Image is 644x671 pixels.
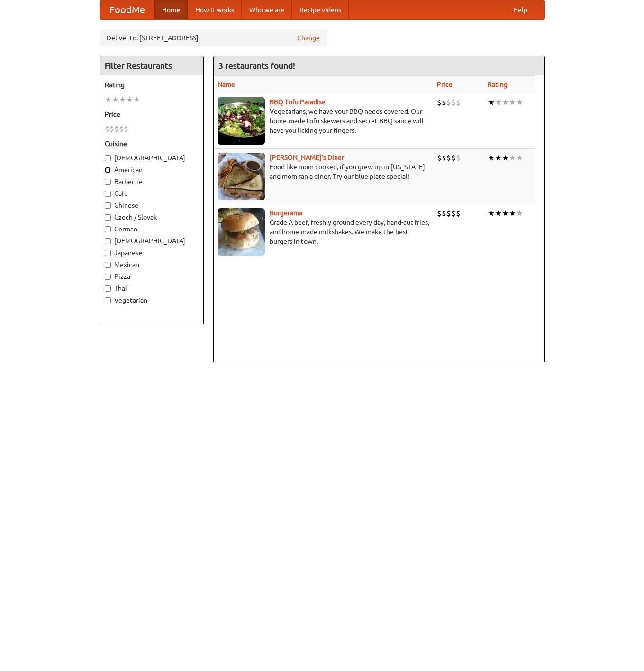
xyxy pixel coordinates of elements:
li: $ [451,97,456,108]
li: $ [109,124,114,134]
a: How it works [188,0,242,19]
input: [DEMOGRAPHIC_DATA] [105,155,111,161]
input: Japanese [105,250,111,256]
input: Mexican [105,262,111,268]
label: [DEMOGRAPHIC_DATA] [105,153,199,163]
li: $ [456,97,461,108]
p: Grade A beef, freshly ground every day, hand-cut fries, and home-made milkshakes. We make the bes... [218,218,429,246]
input: [DEMOGRAPHIC_DATA] [105,238,111,244]
li: $ [446,208,451,219]
label: Chinese [105,201,199,210]
input: American [105,167,111,173]
input: Vegetarian [105,297,111,303]
h4: Filter Restaurants [100,56,203,75]
a: Price [437,81,453,88]
a: Who we are [242,0,292,19]
ng-pluralize: 3 restaurants found! [218,61,295,70]
input: Cafe [105,191,111,197]
a: Recipe videos [292,0,349,19]
a: [PERSON_NAME]'s Diner [270,154,344,161]
li: ★ [119,94,126,105]
li: ★ [488,208,495,219]
a: Help [506,0,535,19]
li: $ [124,124,128,134]
li: ★ [488,97,495,108]
li: ★ [502,97,509,108]
label: Japanese [105,248,199,257]
li: $ [456,208,461,219]
li: $ [437,208,442,219]
li: ★ [495,153,502,163]
p: Vegetarians, we have your BBQ needs covered. Our home-made tofu skewers and secret BBQ sauce will... [218,107,429,135]
label: Pizza [105,272,199,281]
input: Thai [105,285,111,292]
li: ★ [495,97,502,108]
input: German [105,226,111,232]
li: ★ [502,208,509,219]
li: ★ [105,94,112,105]
li: $ [446,97,451,108]
li: ★ [509,97,516,108]
li: $ [442,153,446,163]
label: Thai [105,284,199,293]
li: $ [105,124,109,134]
li: $ [114,124,119,134]
input: Pizza [105,274,111,280]
label: Vegetarian [105,295,199,305]
img: sallys.jpg [218,153,265,200]
p: Food like mom cooked, if you grew up in [US_STATE] and mom ran a diner. Try our blue plate special! [218,162,429,181]
a: Burgerama [270,209,302,217]
li: ★ [112,94,119,105]
li: $ [442,97,446,108]
label: German [105,224,199,234]
a: Home [154,0,188,19]
li: ★ [509,208,516,219]
li: ★ [502,153,509,163]
a: Name [218,81,235,88]
li: ★ [495,208,502,219]
li: $ [451,208,456,219]
label: [DEMOGRAPHIC_DATA] [105,236,199,246]
h5: Rating [105,80,199,90]
label: Cafe [105,189,199,198]
label: Barbecue [105,177,199,186]
h5: Cuisine [105,139,199,148]
li: $ [437,153,442,163]
li: ★ [488,153,495,163]
li: $ [119,124,124,134]
li: $ [442,208,446,219]
li: $ [456,153,461,163]
label: American [105,165,199,175]
li: ★ [126,94,133,105]
li: ★ [516,153,523,163]
div: Deliver to: [STREET_ADDRESS] [100,29,327,46]
a: Change [297,33,320,43]
li: $ [437,97,442,108]
li: ★ [509,153,516,163]
label: Czech / Slovak [105,212,199,222]
h5: Price [105,110,199,119]
li: ★ [516,208,523,219]
img: burgerama.jpg [218,208,265,256]
input: Barbecue [105,179,111,185]
a: Rating [488,81,508,88]
input: Czech / Slovak [105,214,111,221]
li: $ [451,153,456,163]
li: $ [446,153,451,163]
label: Mexican [105,260,199,269]
a: FoodMe [100,0,154,19]
li: ★ [516,97,523,108]
li: ★ [133,94,140,105]
a: BBQ Tofu Paradise [270,98,326,106]
input: Chinese [105,202,111,209]
img: tofuparadise.jpg [218,97,265,145]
